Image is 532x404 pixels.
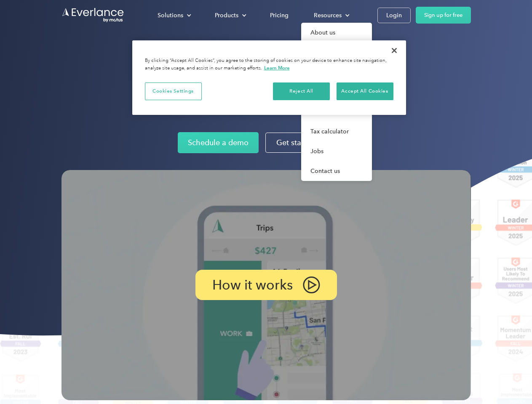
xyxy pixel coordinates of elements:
a: Pricing [262,8,297,23]
div: Solutions [149,8,198,23]
nav: Resources [301,23,372,181]
div: Resources [305,8,356,23]
input: Submit [62,50,104,68]
a: More information about your privacy, opens in a new tab [264,65,290,71]
button: Reject All [273,82,330,100]
div: Privacy [132,40,406,115]
button: Cookies Settings [145,82,202,100]
a: Contact us [301,161,372,181]
a: Go to homepage [61,7,125,23]
a: Tax calculator [301,122,372,141]
a: About us [301,23,372,43]
div: Solutions [158,10,183,21]
a: Sign up for free [416,7,471,24]
div: Products [206,8,253,23]
div: By clicking “Accept All Cookies”, you agree to the storing of cookies on your device to enhance s... [145,57,393,72]
div: Pricing [270,10,289,21]
a: Get started for free [265,133,354,153]
div: Login [386,10,402,21]
p: How it works [212,280,293,290]
div: Products [215,10,238,21]
button: Close [385,41,404,60]
a: Schedule a demo [178,132,259,153]
a: Login [377,8,411,23]
div: Cookie banner [132,40,406,115]
button: Accept All Cookies [337,82,393,100]
a: Jobs [301,141,372,161]
div: Resources [314,10,342,21]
